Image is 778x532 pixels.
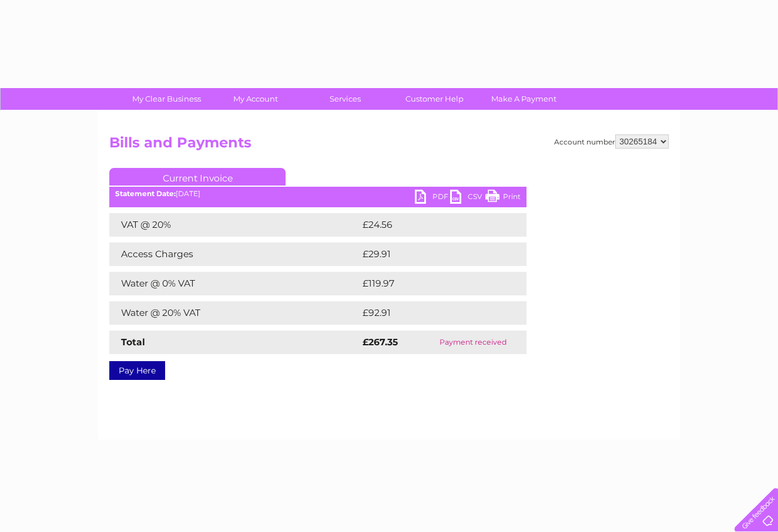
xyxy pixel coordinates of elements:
[109,190,527,198] div: [DATE]
[363,336,398,348] strong: £267.35
[109,213,360,237] td: VAT @ 20%
[475,88,572,110] a: Make A Payment
[115,189,176,198] b: Statement Date:
[109,243,360,266] td: Access Charges
[118,88,215,110] a: My Clear Business
[485,190,521,207] a: Print
[420,331,527,354] td: Payment received
[386,88,483,110] a: Customer Help
[109,272,360,295] td: Water @ 0% VAT
[109,361,165,380] a: Pay Here
[109,168,286,186] a: Current Invoice
[360,213,503,237] td: £24.56
[360,272,504,295] td: £119.97
[109,301,360,325] td: Water @ 20% VAT
[109,134,669,157] h2: Bills and Payments
[121,336,145,348] strong: Total
[554,134,669,149] div: Account number
[360,301,502,325] td: £92.91
[415,190,450,207] a: PDF
[360,243,502,266] td: £29.91
[450,190,485,207] a: CSV
[207,88,304,110] a: My Account
[297,88,394,110] a: Services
